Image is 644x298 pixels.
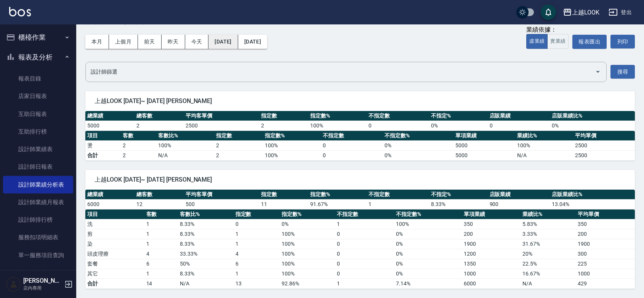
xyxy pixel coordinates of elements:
[610,65,635,79] button: 搜尋
[280,269,335,279] td: 100 %
[521,249,576,259] td: 20 %
[394,239,462,249] td: 0 %
[3,193,73,211] a: 設計師業績月報表
[560,5,602,20] button: 上越LOOK
[138,35,162,49] button: 前天
[462,229,521,239] td: 200
[144,279,178,288] td: 14
[515,140,573,150] td: 100 %
[576,269,635,279] td: 1000
[85,131,635,161] table: a dense table
[453,131,515,141] th: 單項業績
[576,209,635,219] th: 平均單價
[488,190,550,200] th: 店販業績
[462,209,521,219] th: 單項業績
[521,269,576,279] td: 16.67 %
[214,131,263,141] th: 指定數
[308,199,367,209] td: 91.67 %
[85,131,121,141] th: 項目
[135,121,184,130] td: 2
[178,249,233,259] td: 33.33 %
[367,199,429,209] td: 1
[144,209,178,219] th: 客數
[610,35,635,48] button: 列印
[280,209,335,219] th: 指定數%
[144,249,178,259] td: 4
[394,219,462,229] td: 100 %
[3,140,73,158] a: 設計師業績表
[576,259,635,269] td: 225
[526,34,548,49] button: 虛業績
[121,150,156,160] td: 2
[109,35,138,49] button: 上個月
[462,259,521,269] td: 1350
[95,97,626,105] span: 上越LOOK [DATE]~ [DATE] [PERSON_NAME]
[429,190,488,200] th: 不指定%
[259,111,308,121] th: 指定數
[515,150,573,160] td: N/A
[462,269,521,279] td: 1000
[521,209,576,219] th: 業績比%
[178,269,233,279] td: 8.33 %
[214,150,263,160] td: 2
[488,199,550,209] td: 900
[23,277,62,285] h5: [PERSON_NAME]
[259,121,308,130] td: 2
[85,239,144,249] td: 染
[335,249,394,259] td: 0
[85,229,144,239] td: 剪
[606,5,635,19] button: 登出
[308,121,367,130] td: 100 %
[321,140,383,150] td: 0
[156,131,214,141] th: 客數比%
[85,150,121,160] td: 合計
[263,150,321,160] td: 100%
[367,121,429,130] td: 0
[184,121,259,130] td: 2500
[573,131,635,141] th: 平均單價
[184,199,259,209] td: 500
[85,121,135,130] td: 5000
[521,279,576,288] td: N/A
[3,87,73,105] a: 店家日報表
[178,229,233,239] td: 8.33 %
[144,229,178,239] td: 1
[208,35,238,49] button: [DATE]
[462,219,521,229] td: 350
[308,190,367,200] th: 指定數%
[135,111,184,121] th: 總客數
[259,199,308,209] td: 11
[156,150,214,160] td: N/A
[85,140,121,150] td: 燙
[550,121,635,130] td: 0 %
[394,259,462,269] td: 0 %
[515,131,573,141] th: 業績比%
[321,131,383,141] th: 不指定數
[3,264,73,282] a: 費用分析表
[335,229,394,239] td: 0
[453,150,515,160] td: 5000
[335,259,394,269] td: 0
[85,209,144,219] th: 項目
[462,239,521,249] td: 1900
[3,211,73,229] a: 設計師排行榜
[547,34,569,49] button: 實業績
[85,259,144,269] td: 套餐
[234,249,280,259] td: 4
[178,279,233,288] td: N/A
[280,259,335,269] td: 100 %
[367,190,429,200] th: 不指定數
[576,239,635,249] td: 1900
[576,229,635,239] td: 200
[394,269,462,279] td: 0 %
[178,239,233,249] td: 8.33 %
[383,150,453,160] td: 0%
[135,199,184,209] td: 12
[429,111,488,121] th: 不指定%
[367,111,429,121] th: 不指定數
[462,249,521,259] td: 1200
[488,111,550,121] th: 店販業績
[3,246,73,264] a: 單一服務項目查詢
[394,229,462,239] td: 0 %
[521,229,576,239] td: 3.33 %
